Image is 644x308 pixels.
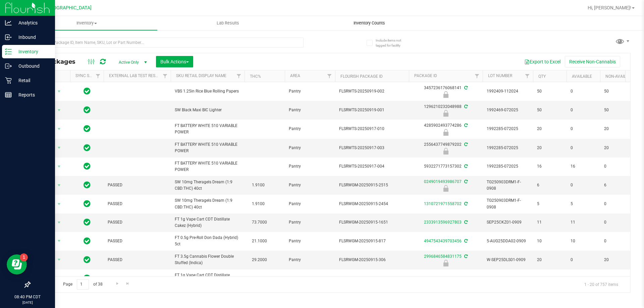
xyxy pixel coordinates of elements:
span: Bulk Actions [160,59,189,64]
a: Flourish Package ID [340,74,383,79]
a: Sync Status [75,73,101,78]
span: FLSRWTS-20250917-004 [339,163,405,170]
span: In Sync [84,86,91,96]
a: Inventory [16,16,157,30]
span: In Sync [84,273,91,283]
span: select [55,218,63,227]
span: PASSED [108,219,167,226]
span: FT BATTERY WHITE 510 VARIABLE POWER [175,123,240,135]
a: 2996846584831175 [424,254,462,259]
span: FLSRWTS-20250919-002 [339,88,405,95]
span: select [55,255,63,264]
span: FT 0.5g Pre-Roll Don Dada (Hybrid) 5ct [175,235,240,247]
span: 0 [604,238,630,244]
p: Outbound [12,62,52,70]
div: Newly Received [408,185,484,192]
span: In Sync [84,218,91,227]
span: FT 1g Vape Cart CDT Distillate Animal Z (Hybrid) [175,272,240,285]
span: 0 [604,163,630,170]
div: 3457236176068141 [408,85,484,98]
span: select [55,106,63,115]
a: Filter [233,70,245,82]
inline-svg: Retail [5,77,12,84]
span: 1992285-072025 [487,126,529,132]
a: Go to the last page [123,279,133,288]
span: Sync from Compliance System [463,142,468,147]
span: Pantry [289,107,331,113]
span: 50 [537,88,562,95]
span: 20 [604,145,630,151]
span: Pantry [289,182,331,188]
span: All Packages [35,58,82,65]
a: 1310721971558702 [424,201,462,206]
a: Filter [93,70,104,82]
span: Include items not tagged for facility [376,38,409,48]
span: In Sync [84,105,91,115]
span: SEP25CKZ01-0909 [487,219,529,226]
a: Qty [538,74,546,79]
span: select [55,87,63,96]
span: 73.7000 [249,218,270,227]
p: [DATE] [3,300,52,305]
span: 21.1000 [249,236,270,246]
p: Reports [12,91,52,99]
inline-svg: Analytics [5,19,12,26]
inline-svg: Inventory [5,48,12,55]
span: In Sync [84,143,91,152]
span: 20 [537,126,562,132]
span: FT 1g Vape Cart CDT Distillate Cakez (Hybrid) [175,216,240,229]
span: Sync from Compliance System [463,104,468,109]
a: 0249019493986707 [424,179,462,184]
a: Filter [472,70,483,82]
inline-svg: Outbound [5,63,12,69]
a: External Lab Test Result [109,73,162,78]
span: 75.4000 [249,273,270,283]
div: Launch Hold [408,260,484,266]
span: 6 [604,182,630,188]
span: 16 [571,163,596,170]
span: 1992409-112024 [487,88,529,95]
span: Sync from Compliance System [463,85,468,90]
span: FLSRWGM-20250915-1651 [339,219,405,226]
span: Sync from Compliance System [463,179,468,184]
span: FLSRWGM-20250915-2454 [339,201,405,207]
p: Retail [12,76,52,84]
div: Newly Received [408,110,484,117]
span: 0 [571,257,596,263]
span: SEP25AZK01-0908 [487,275,529,282]
a: Filter [324,70,335,82]
a: Available [572,74,592,79]
span: FT BATTERY WHITE 510 VARIABLE POWER [175,141,240,154]
span: 0 [571,88,596,95]
span: SW 10mg Theragels Dream (1:9 CBD:THC) 40ct [175,179,240,192]
span: Pantry [289,126,331,132]
span: 0 [571,107,596,113]
button: Export to Excel [520,56,565,67]
button: Bulk Actions [156,56,193,67]
span: 50 [604,107,630,113]
span: Inventory Counts [344,20,394,26]
span: Pantry [289,257,331,263]
span: PASSED [108,182,167,188]
span: select [55,236,63,246]
a: Non-Available [605,74,635,79]
span: PASSED [108,275,167,282]
span: 10 [571,238,596,244]
span: 20 [604,126,630,132]
div: Newly Received [408,91,484,98]
a: Area [290,73,300,78]
span: TG250903DRM1-F-0908 [487,179,529,192]
span: 7 [537,275,562,282]
span: TG250903DRM1-F-0908 [487,197,529,210]
a: THC% [250,74,261,79]
span: Sync from Compliance System [463,220,468,225]
span: 11 [537,219,562,226]
span: 1992285-072025 [487,163,529,170]
inline-svg: Reports [5,91,12,98]
span: FLSRWGM-20250915-2515 [339,182,405,188]
p: Analytics [12,19,52,27]
span: 1992285-072025 [487,145,529,151]
div: 2556437749879202 [408,141,484,155]
p: Inventory [12,48,52,56]
p: 08:40 PM CDT [3,294,52,300]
